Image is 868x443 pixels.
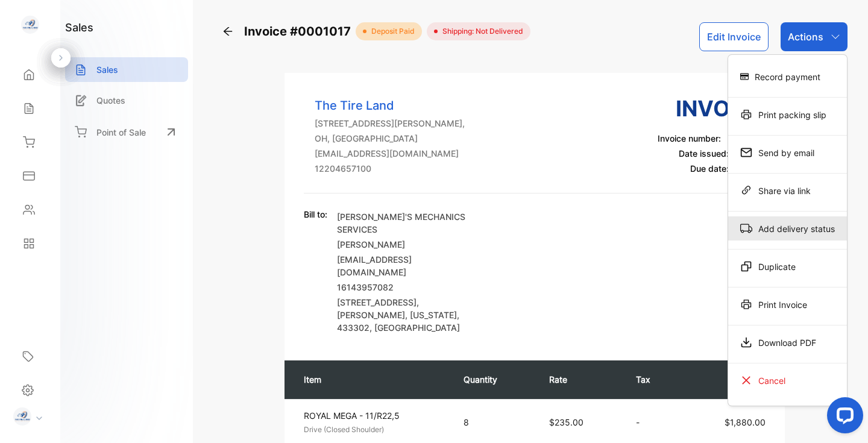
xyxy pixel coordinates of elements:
p: Quantity [464,373,525,386]
p: [PERSON_NAME]'S MECHANICS SERVICES [337,210,476,236]
div: Print Invoice [728,292,847,316]
img: profile [13,407,31,426]
a: Point of Sale [65,119,188,145]
p: ROYAL MEGA - 11/R22,5 [304,409,442,422]
button: Actions [781,22,848,51]
div: Cancel [728,368,847,392]
button: Edit Invoice [699,22,769,51]
span: deposit paid [366,26,415,37]
div: Duplicate [728,254,847,278]
a: Quotes [65,88,188,113]
span: , [GEOGRAPHIC_DATA] [370,322,460,333]
p: Rate [549,373,612,386]
p: [EMAIL_ADDRESS][DOMAIN_NAME] [337,253,476,278]
span: [STREET_ADDRESS] [337,297,417,307]
p: Drive (Closed Shoulder) [304,424,442,435]
p: The Tire Land [315,96,465,115]
p: Quotes [96,94,125,107]
img: logo [21,16,39,34]
p: Bill to: [304,208,327,221]
span: $235.00 [549,417,583,427]
p: 16143957082 [337,281,476,294]
p: Amount [693,373,766,386]
p: [PERSON_NAME] [337,238,476,251]
div: Download PDF [728,330,847,354]
p: OH, [GEOGRAPHIC_DATA] [315,132,465,145]
p: 8 [464,416,525,429]
span: Invoice #0001017 [244,22,356,40]
span: $1,880.00 [725,417,766,427]
div: Share via link [728,178,847,203]
div: Record payment [728,64,847,89]
div: Send by email [728,140,847,165]
p: Tax [636,373,669,386]
p: Point of Sale [96,126,146,139]
span: Date issued: [679,148,729,159]
div: Add delivery status [728,216,847,240]
span: Invoice number: [658,133,721,143]
h1: sales [65,19,93,36]
iframe: LiveChat chat widget [817,392,868,443]
p: Sales [96,63,118,76]
p: 12204657100 [315,162,465,175]
p: Actions [788,30,823,44]
div: Print packing slip [728,102,847,127]
h3: Invoice [658,92,766,125]
p: Item [304,373,439,386]
p: [EMAIL_ADDRESS][DOMAIN_NAME] [315,147,465,160]
span: , [US_STATE] [405,310,457,320]
a: Sales [65,57,188,82]
span: Due date: [690,163,729,174]
span: Shipping: Not Delivered [438,26,523,37]
p: - [636,416,669,429]
p: [STREET_ADDRESS][PERSON_NAME], [315,117,465,130]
